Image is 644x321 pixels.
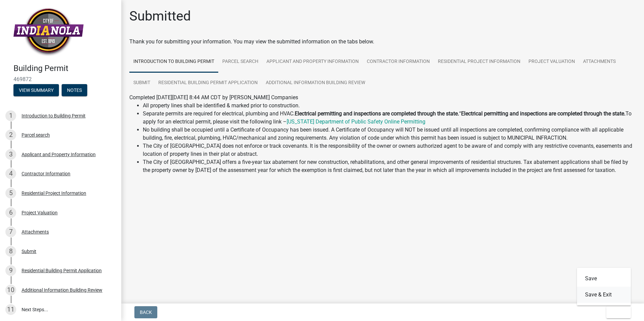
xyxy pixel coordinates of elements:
[22,191,86,195] div: Residential Project Information
[524,51,579,73] a: Project Valuation
[577,268,631,306] div: Exit
[606,306,631,318] button: Exit
[129,94,298,101] span: Completed [DATE][DATE] 8:44 AM CDT by [PERSON_NAME] Companies
[434,51,524,73] a: Residential Project Information
[5,149,16,160] div: 3
[154,72,262,94] a: Residential Building Permit Application
[22,268,102,273] div: Residential Building Permit Application
[22,249,36,254] div: Submit
[262,72,369,94] a: Additional Information Building Review
[5,168,16,179] div: 4
[140,310,152,315] span: Back
[5,304,16,315] div: 11
[5,207,16,218] div: 6
[129,38,636,46] div: Thank you for submitting your information. You may view the submitted information on the tabs below.
[287,118,425,125] a: [US_STATE] Department of Public Safety Online Permitting
[22,288,102,292] div: Additional Information Building Review
[5,226,16,237] div: 7
[577,271,631,287] button: Save
[295,110,459,117] strong: Electrical permitting and inspections are completed through the state.
[218,51,262,73] a: Parcel search
[143,110,636,126] li: Separate permits are required for electrical, plumbing and HVAC. “ To apply for an electrical per...
[143,102,636,110] li: All property lines shall be identified & marked prior to construction.
[143,126,636,142] li: No building shall be occupied until a Certificate of Occupancy has been issued. A Certificate of ...
[62,88,87,93] wm-modal-confirm: Notes
[143,158,636,174] li: The City of [GEOGRAPHIC_DATA] offers a five-year tax abatement for new construction, rehabilitati...
[143,142,636,158] li: The City of [GEOGRAPHIC_DATA] does not enforce or track covenants. It is the responsibility of th...
[612,310,621,315] span: Exit
[22,133,50,137] div: Parcel search
[22,152,96,157] div: Applicant and Property Information
[461,110,625,117] strong: Electrical permitting and inspections are completed through the state.
[577,287,631,303] button: Save & Exit
[129,8,191,24] h1: Submitted
[22,171,70,176] div: Contractor Information
[5,130,16,140] div: 2
[13,84,59,96] button: View Summary
[13,88,59,93] wm-modal-confirm: Summary
[22,229,49,234] div: Attachments
[22,210,58,215] div: Project Valuation
[579,51,620,73] a: Attachments
[363,51,434,73] a: Contractor Information
[5,110,16,121] div: 1
[129,51,218,73] a: Introduction to Building Permit
[5,246,16,257] div: 8
[129,72,154,94] a: Submit
[13,7,84,57] img: City of Indianola, Iowa
[5,265,16,276] div: 9
[134,306,157,318] button: Back
[62,84,87,96] button: Notes
[13,64,116,73] h4: Building Permit
[5,285,16,295] div: 10
[262,51,363,73] a: Applicant and Property Information
[13,76,108,82] span: 469872
[22,113,86,118] div: Introduction to Building Permit
[5,188,16,199] div: 5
